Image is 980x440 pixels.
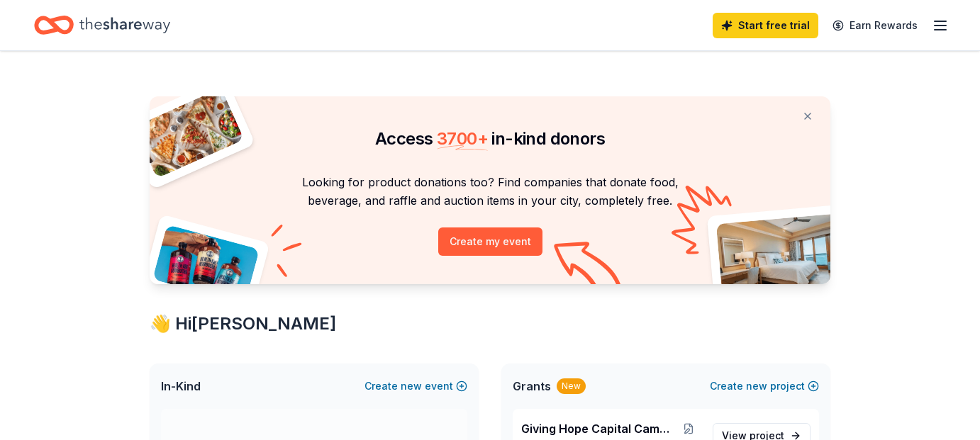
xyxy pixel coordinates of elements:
img: Pizza [134,88,245,179]
img: Curvy arrow [554,242,625,295]
span: Grants [513,378,551,395]
span: Access in-kind donors [375,128,605,149]
a: Earn Rewards [824,13,926,38]
div: New [557,378,586,394]
span: 3700 + [437,128,488,149]
button: Createnewproject [710,378,819,395]
a: Start free trial [713,13,818,38]
button: Create my event [438,227,542,256]
span: Giving Hope Capital Campaign [521,420,676,437]
p: Looking for product donations too? Find companies that donate food, beverage, and raffle and auct... [167,173,813,210]
button: Createnewevent [364,378,467,395]
span: new [401,378,422,395]
span: new [746,378,767,395]
a: Home [34,9,170,42]
div: 👋 Hi [PERSON_NAME] [150,312,830,335]
span: In-Kind [161,378,201,395]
